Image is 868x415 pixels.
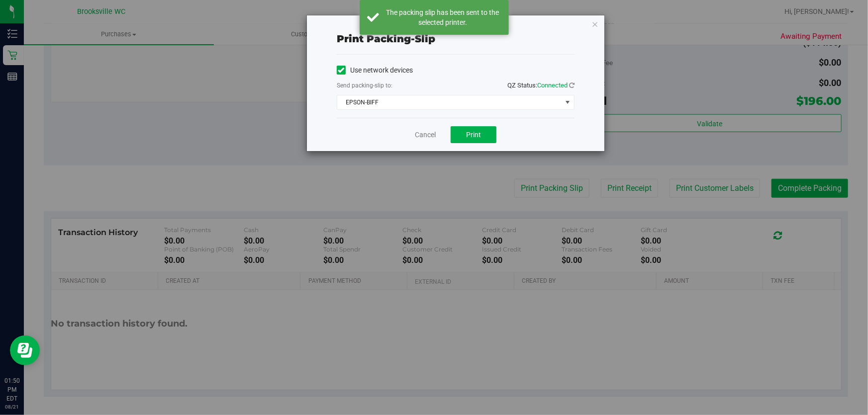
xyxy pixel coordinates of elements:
span: select [562,95,574,109]
label: Send packing-slip to: [337,81,392,90]
button: Print [451,126,496,143]
span: Print packing-slip [337,33,435,45]
span: Connected [537,82,568,89]
a: Cancel [415,130,436,140]
span: QZ Status: [507,82,575,89]
iframe: Resource center [10,335,40,365]
span: EPSON-BIFF [337,95,562,109]
label: Use network devices [337,65,413,76]
span: Print [466,131,481,139]
div: The packing slip has been sent to the selected printer. [385,7,501,27]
